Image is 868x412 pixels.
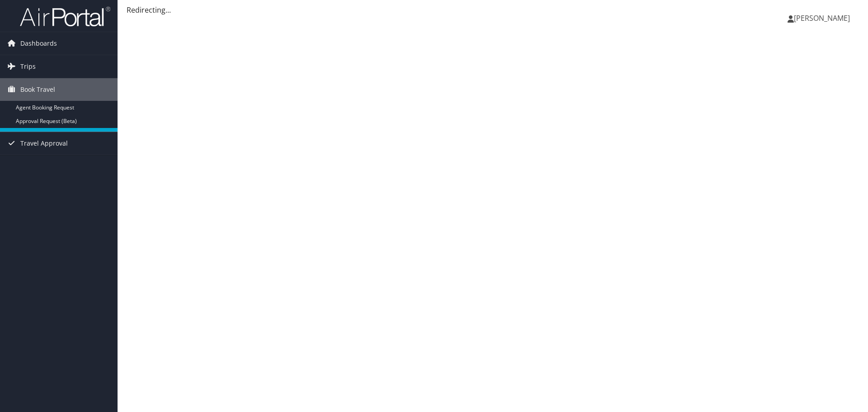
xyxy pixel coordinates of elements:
span: Travel Approval [20,132,68,155]
span: [PERSON_NAME] [794,13,850,23]
span: Trips [20,55,36,78]
span: Dashboards [20,32,57,55]
span: Book Travel [20,78,55,101]
a: [PERSON_NAME] [788,5,859,32]
div: Redirecting... [127,5,859,15]
img: airportal-logo.png [20,6,110,27]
